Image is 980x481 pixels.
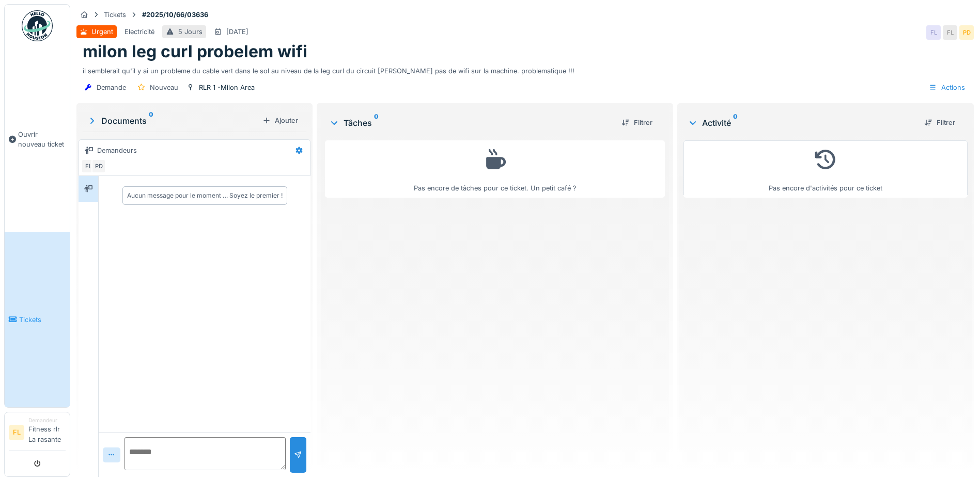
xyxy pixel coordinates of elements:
div: Demandeur [28,416,66,424]
div: Pas encore d'activités pour ce ticket [690,145,961,193]
div: Filtrer [617,116,657,130]
div: PD [91,159,106,173]
div: RLR 1 -Milon Area [199,83,255,92]
span: Tickets [19,315,66,325]
div: Tâches [329,117,613,129]
div: Tickets [104,10,126,20]
div: Filtrer [920,116,959,130]
sup: 0 [374,117,379,129]
div: FL [81,159,96,173]
div: Demandeurs [97,146,137,155]
div: FL [943,25,957,40]
li: FL [9,425,24,440]
div: Nouveau [150,83,178,92]
div: PD [959,25,974,40]
div: Ajouter [258,114,302,127]
li: Fitness rlr La rasante [28,416,66,448]
div: Activité [688,117,916,129]
a: Tickets [5,232,70,407]
sup: 0 [149,115,153,127]
div: Aucun message pour le moment … Soyez le premier ! [127,191,283,200]
sup: 0 [733,117,738,129]
div: Documents [87,115,258,127]
a: Ouvrir nouveau ticket [5,47,70,232]
div: il semblerait qu'il y ai un probleme du cable vert dans le sol au niveau de la leg curl du circui... [83,62,968,76]
div: 5 Jours [178,27,203,37]
span: Ouvrir nouveau ticket [18,130,66,149]
h1: milon leg curl probelem wifi [83,42,307,61]
div: [DATE] [226,27,248,37]
div: Pas encore de tâches pour ce ticket. Un petit café ? [332,145,658,193]
div: Demande [97,83,126,92]
a: FL DemandeurFitness rlr La rasante [9,416,66,451]
div: Electricité [125,27,154,37]
strong: #2025/10/66/03636 [138,10,212,20]
div: FL [926,25,941,40]
div: Actions [924,80,970,95]
div: Urgent [91,27,113,37]
img: Badge_color-CXgf-gQk.svg [22,10,53,41]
